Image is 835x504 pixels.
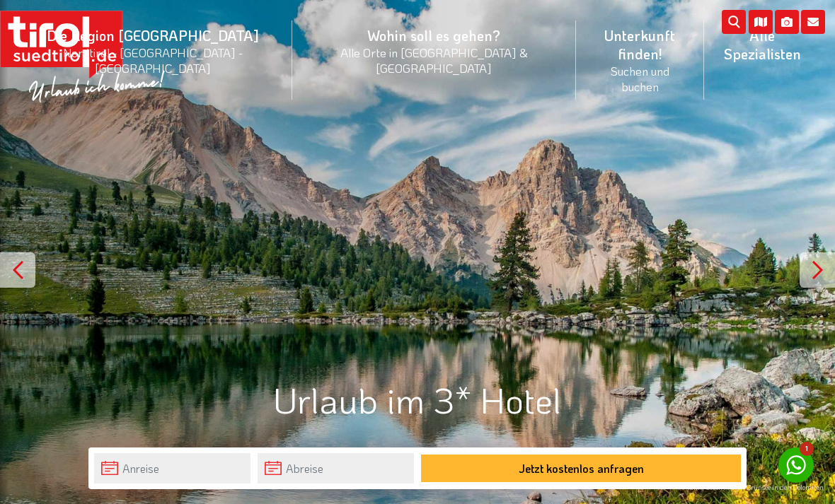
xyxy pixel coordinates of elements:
i: Karte öffnen [749,10,773,34]
a: Unterkunft finden!Suchen und buchen [576,11,703,110]
a: Wohin soll es gehen?Alle Orte in [GEOGRAPHIC_DATA] & [GEOGRAPHIC_DATA] [292,11,577,91]
a: Die Region [GEOGRAPHIC_DATA]Nordtirol - [GEOGRAPHIC_DATA] - [GEOGRAPHIC_DATA] [14,11,292,91]
span: 1 [800,442,814,456]
small: Alle Orte in [GEOGRAPHIC_DATA] & [GEOGRAPHIC_DATA] [309,45,560,76]
a: 1 [778,447,814,483]
input: Abreise [258,453,414,484]
i: Kontakt [801,10,825,34]
h1: Urlaub im 3* Hotel [88,380,747,419]
small: Nordtirol - [GEOGRAPHIC_DATA] - [GEOGRAPHIC_DATA] [31,45,275,76]
i: Fotogalerie [775,10,799,34]
small: Suchen und buchen [593,63,686,94]
button: Jetzt kostenlos anfragen [421,455,741,482]
a: Alle Spezialisten [704,11,821,78]
input: Anreise [94,453,250,484]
